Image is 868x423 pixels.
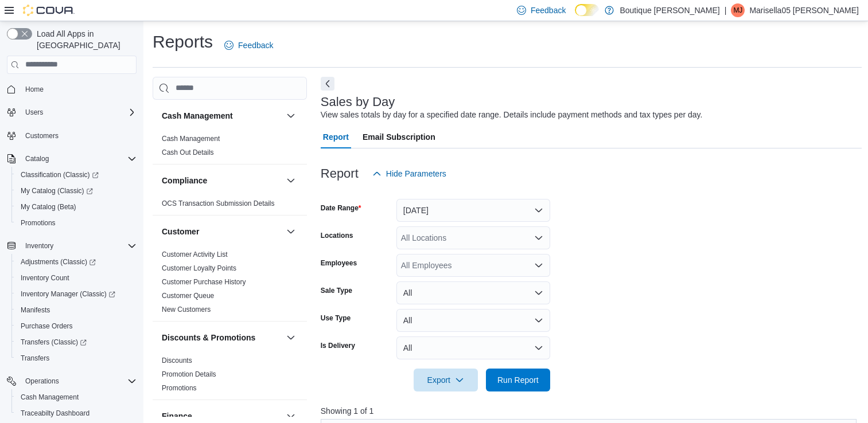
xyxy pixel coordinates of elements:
[21,354,49,363] span: Transfers
[21,289,115,299] span: Inventory Manager (Classic)
[2,81,141,97] button: Home
[386,168,446,179] span: Hide Parameters
[21,338,87,347] span: Transfers (Classic)
[162,370,216,378] a: Promotion Details
[21,152,137,166] span: Catalog
[368,162,451,185] button: Hide Parameters
[162,370,216,379] span: Promotion Details
[16,271,137,285] span: Inventory Count
[284,174,298,187] button: Compliance
[321,341,355,350] label: Is Delivery
[162,250,228,259] span: Customer Activity List
[162,291,214,300] span: Customer Queue
[162,110,282,122] button: Cash Management
[396,199,550,222] button: [DATE]
[162,264,236,272] a: Customer Loyalty Points
[21,218,56,228] span: Promotions
[162,305,211,314] a: New Customers
[16,216,60,230] a: Promotions
[21,128,137,143] span: Customers
[162,175,282,186] button: Compliance
[25,131,59,140] span: Customers
[220,34,278,57] a: Feedback
[396,309,550,332] button: All
[396,336,550,359] button: All
[321,77,334,91] button: Next
[16,390,137,404] span: Cash Management
[16,255,137,269] span: Adjustments (Classic)
[16,271,74,285] a: Inventory Count
[534,261,543,270] button: Open list of options
[16,390,83,404] a: Cash Management
[16,200,137,214] span: My Catalog (Beta)
[21,170,99,179] span: Classification (Classic)
[21,374,64,388] button: Operations
[486,369,550,391] button: Run Report
[2,127,141,144] button: Customers
[16,351,54,365] a: Transfers
[16,319,77,333] a: Purchase Orders
[162,278,246,286] a: Customer Purchase History
[321,203,361,213] label: Date Range
[162,175,207,186] h3: Compliance
[16,319,137,333] span: Purchase Orders
[162,384,197,392] a: Promotions
[11,215,141,231] button: Promotions
[21,152,53,166] button: Catalog
[11,254,141,270] a: Adjustments (Classic)
[162,356,192,365] span: Discounts
[16,335,137,349] span: Transfers (Classic)
[21,393,79,402] span: Cash Management
[323,126,349,148] span: Report
[21,83,48,96] a: Home
[162,383,197,393] span: Promotions
[284,225,298,238] button: Customer
[153,30,213,53] h1: Reports
[162,226,282,237] button: Customer
[21,105,137,119] span: Users
[16,406,94,420] a: Traceabilty Dashboard
[2,104,141,120] button: Users
[162,332,282,343] button: Discounts & Promotions
[21,322,73,331] span: Purchase Orders
[363,126,435,148] span: Email Subscription
[11,350,141,366] button: Transfers
[321,286,352,295] label: Sale Type
[531,5,566,16] span: Feedback
[23,5,75,16] img: Cova
[749,3,859,17] p: Marisella05 [PERSON_NAME]
[321,314,351,323] label: Use Type
[162,148,214,157] span: Cash Out Details
[25,241,53,250] span: Inventory
[620,3,719,17] p: Boutique [PERSON_NAME]
[16,287,120,301] a: Inventory Manager (Classic)
[16,168,103,182] a: Classification (Classic)
[162,226,199,237] h3: Customer
[11,167,141,183] a: Classification (Classic)
[21,257,96,267] span: Adjustments (Classic)
[21,273,69,283] span: Inventory Count
[284,109,298,123] button: Cash Management
[16,216,137,230] span: Promotions
[153,248,307,321] div: Customer
[162,292,214,300] a: Customer Queue
[16,168,137,182] span: Classification (Classic)
[16,200,81,214] a: My Catalog (Beta)
[321,231,353,240] label: Locations
[162,250,228,258] a: Customer Activity List
[162,148,214,156] a: Cash Out Details
[16,303,137,317] span: Manifests
[21,374,137,388] span: Operations
[162,135,220,143] a: Cash Management
[16,184,98,198] a: My Catalog (Classic)
[421,369,471,391] span: Export
[16,255,100,269] a: Adjustments (Classic)
[321,167,359,181] h3: Report
[162,277,246,287] span: Customer Purchase History
[534,233,543,242] button: Open list of options
[497,374,539,386] span: Run Report
[162,199,275,208] span: OCS Transaction Submission Details
[21,105,48,119] button: Users
[153,354,307,399] div: Discounts & Promotions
